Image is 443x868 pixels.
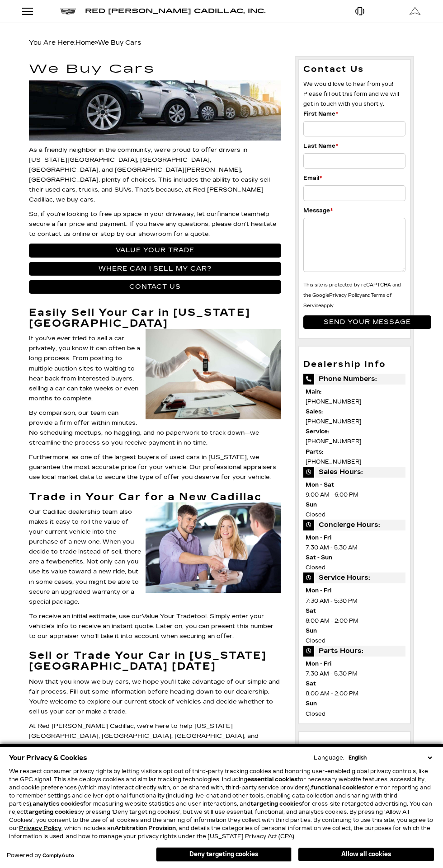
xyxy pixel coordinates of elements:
[306,533,403,543] span: Mon - Fri
[298,848,434,861] button: Allow all cookies
[306,709,403,719] span: Closed
[29,209,281,239] p: So, if you’re looking to free up space in your driveway, let our help secure a fair price and pay...
[306,490,403,500] span: 9:00 AM - 6:00 PM
[29,408,281,448] p: By comparison, our team can provide a firm offer within minutes. No scheduling meetups, no haggli...
[29,721,281,771] p: At Red [PERSON_NAME] Cadillac, we’re here to help [US_STATE][GEOGRAPHIC_DATA], [GEOGRAPHIC_DATA],...
[146,502,281,593] img: Our helpful team members will help guide you through the process
[303,206,333,216] label: Message
[303,360,405,369] h3: Dealership Info
[306,427,403,436] span: Service:
[29,80,281,141] img: We will buy your car
[29,145,281,205] p: As a friendly neighbor in the community, we’re proud to offer drivers in [US_STATE][GEOGRAPHIC_DA...
[306,510,403,520] span: Closed
[306,563,403,572] span: Closed
[306,669,403,679] span: 7:30 AM - 5:30 PM
[303,109,338,119] label: First Name
[29,649,267,672] strong: Sell or Trade Your Car in [US_STATE][GEOGRAPHIC_DATA] [DATE]
[29,262,281,276] a: Where Can I Sell My Car?
[306,459,361,465] a: [PHONE_NUMBER]
[42,853,74,859] a: ComplyAuto
[303,293,391,309] a: Terms of Service
[250,801,302,807] strong: targeting cookies
[306,407,403,417] span: Sales:
[306,659,403,669] span: Mon - Fri
[142,613,194,620] a: Value Your Trade
[114,825,176,831] strong: Arbitration Provision
[9,767,434,840] p: We respect consumer privacy rights by letting visitors opt out of third-party tracking cookies an...
[346,754,434,762] select: Language Select
[146,329,281,419] img: Selling your car gets you closer to a great Cadillac
[306,387,403,397] span: Main:
[303,374,405,385] span: Phone Numbers:
[303,646,405,657] span: Parts Hours:
[75,39,141,47] span: »
[29,507,281,607] p: Our Cadillac dealership team also makes it easy to roll the value of your current vehicle into th...
[7,853,74,859] div: Powered by
[303,141,338,151] label: Last Name
[156,847,292,862] button: Deny targeting cookies
[29,39,141,47] span: You Are Here:
[303,315,431,329] input: Send your message
[306,399,361,405] a: [PHONE_NUMBER]
[29,280,281,294] a: Contact Us
[306,606,403,616] span: Sat
[29,244,281,257] a: Value Your Trade
[247,776,297,783] strong: essential cookies
[303,467,405,478] span: Sales Hours:
[26,809,77,815] strong: targeting cookies
[311,784,365,791] strong: functional cookies
[306,553,403,563] span: Sat - Sun
[85,5,266,18] a: Red [PERSON_NAME] Cadillac, Inc.
[329,293,362,298] a: Privacy Policy
[306,480,403,490] span: Mon - Sat
[306,543,403,553] span: 7:30 AM - 5:30 AM
[29,37,414,49] div: Breadcrumbs
[306,699,403,708] span: Sun
[306,679,403,689] span: Sat
[303,173,322,183] label: Email
[306,689,403,699] span: 8:00 AM - 2:00 PM
[29,491,262,503] strong: Trade in Your Car for a New Cadillac
[303,737,405,827] iframe: Dealer location map
[58,558,83,565] a: benefits
[29,333,281,404] p: If you’ve ever tried to sell a car privately, you know it can often be a long process. From posti...
[303,282,401,309] small: This site is protected by reCAPTCHA and the Google and apply.
[306,586,403,596] span: Mon - Fri
[29,677,281,717] p: Now that you know we buy cars, we hope you’ll take advantage of our simple and fair process. Fill...
[217,211,256,218] a: finance team
[306,418,361,425] a: [PHONE_NUMBER]
[306,636,403,646] span: Closed
[75,39,95,47] a: Home
[19,825,61,831] a: Privacy Policy
[85,7,266,15] span: Red [PERSON_NAME] Cadillac, Inc.
[306,500,403,510] span: Sun
[303,65,405,75] h3: Contact Us
[306,626,403,636] span: Sun
[306,447,403,457] span: Parts:
[303,520,405,530] span: Concierge Hours:
[33,801,83,807] strong: analytics cookies
[98,39,141,47] span: We Buy Cars
[9,751,87,764] span: Your Privacy & Cookies
[60,9,76,14] img: Cadillac logo
[314,755,344,760] div: Language:
[29,63,281,76] h1: We Buy Cars
[303,572,405,583] span: Service Hours:
[306,616,403,626] span: 8:00 AM - 2:00 PM
[306,596,403,606] span: 7:30 AM - 5:30 PM
[303,81,399,107] span: We would love to hear from you! Please fill out this form and we will get in touch with you shortly.
[306,438,361,445] a: [PHONE_NUMBER]
[29,452,281,482] p: Furthermore, as one of the largest buyers of used cars in [US_STATE], we guarantee the most accur...
[29,306,250,329] strong: Easily Sell Your Car in [US_STATE][GEOGRAPHIC_DATA]
[60,5,76,18] a: Cadillac logo
[29,611,281,641] p: To receive an initial estimate, use our tool. Simply enter your vehicle’s info to receive an inst...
